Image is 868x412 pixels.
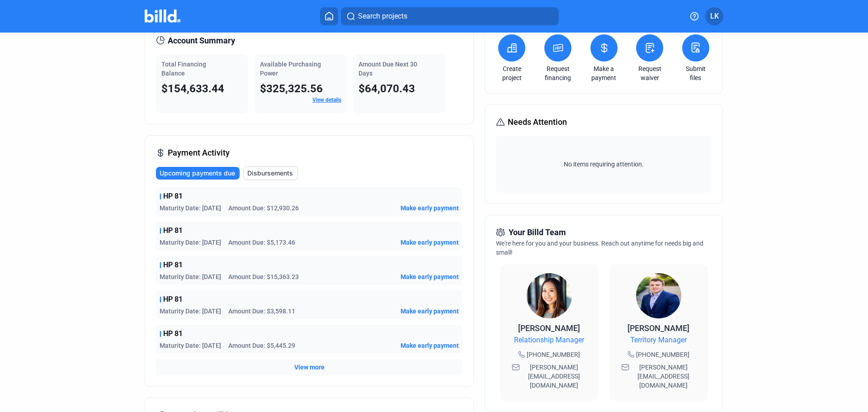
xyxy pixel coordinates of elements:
span: Your Billd Team [509,226,566,239]
span: Available Purchasing Power [260,61,321,77]
span: HP 81 [163,260,183,270]
a: Make a payment [588,64,620,82]
span: $154,633.44 [161,82,224,95]
button: Make early payment [401,204,459,213]
span: We're here for you and your business. Reach out anytime for needs big and small! [496,240,703,256]
img: Billd Company Logo [145,9,180,23]
span: Maturity Date: [DATE] [160,272,221,281]
span: No items requiring attention. [500,160,708,169]
span: Amount Due: $12,930.26 [228,204,299,213]
span: $64,070.43 [359,82,415,95]
a: Create project [496,64,528,82]
button: Upcoming payments due [156,167,240,180]
span: Payment Activity [168,147,230,159]
button: Make early payment [401,238,459,247]
span: [PERSON_NAME][EMAIL_ADDRESS][DOMAIN_NAME] [631,363,696,390]
span: Relationship Manager [514,335,584,346]
span: HP 81 [163,191,183,202]
a: View details [312,97,341,103]
span: Needs Attention [508,116,567,128]
span: [PHONE_NUMBER] [527,350,580,359]
span: [PERSON_NAME][EMAIL_ADDRESS][DOMAIN_NAME] [522,363,587,390]
span: HP 81 [163,294,183,305]
span: $325,325.56 [260,82,323,95]
button: Make early payment [401,341,459,350]
button: View more [294,363,325,372]
span: Amount Due: $5,445.29 [228,341,295,350]
span: Total Financing Balance [161,61,206,77]
span: Upcoming payments due [160,169,235,178]
a: Submit files [680,64,712,82]
button: LK [705,7,723,25]
span: Amount Due: $15,363.23 [228,272,299,281]
span: Amount Due Next 30 Days [359,61,417,77]
span: Disbursements [247,169,293,178]
span: Search projects [358,11,407,22]
button: Make early payment [401,307,459,316]
span: Amount Due: $3,598.11 [228,307,295,316]
span: Amount Due: $5,173.46 [228,238,295,247]
span: Maturity Date: [DATE] [160,341,221,350]
span: HP 81 [163,328,183,339]
img: Relationship Manager [527,273,572,318]
button: Make early payment [401,272,459,281]
button: Search projects [341,7,559,25]
span: Maturity Date: [DATE] [160,204,221,213]
span: [PERSON_NAME] [518,323,580,333]
img: Territory Manager [636,273,681,318]
span: HP 81 [163,225,183,236]
span: Maturity Date: [DATE] [160,238,221,247]
span: Account Summary [168,34,235,47]
a: Request financing [542,64,574,82]
span: Maturity Date: [DATE] [160,307,221,316]
a: Request waiver [634,64,665,82]
span: [PERSON_NAME] [627,323,689,333]
button: Disbursements [243,166,298,180]
span: [PHONE_NUMBER] [636,350,689,359]
span: LK [710,11,719,22]
span: Territory Manager [630,335,687,346]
